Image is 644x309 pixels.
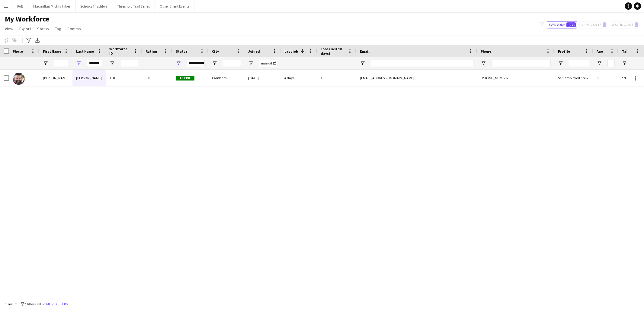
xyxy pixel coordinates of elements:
div: [PHONE_NUMBER] [477,70,554,86]
a: View [2,25,16,33]
button: Open Filter Menu [76,61,82,66]
div: 5.0 [142,70,172,86]
span: Active [176,76,194,81]
input: Joined Filter Input [259,60,277,67]
span: My Workforce [5,15,49,24]
button: Open Filter Menu [109,61,115,66]
button: Open Filter Menu [248,61,254,66]
div: 16 [317,70,356,86]
div: [PERSON_NAME] [39,70,72,86]
button: Open Filter Menu [558,61,563,66]
span: Joined [248,49,260,54]
div: Farnham [208,70,245,86]
span: Email [360,49,370,54]
img: David Rollins [13,73,25,85]
button: Open Filter Menu [622,61,627,66]
a: Comms [65,25,83,33]
div: Self-employed Crew [554,70,593,86]
button: Open Filter Menu [360,61,365,66]
button: Remove filters [41,301,69,307]
app-action-btn: Export XLSX [34,37,41,44]
input: First Name Filter Input [54,60,69,67]
a: Status [35,25,51,33]
button: Macmillan Mighty Hikes [28,0,75,12]
span: Tag [55,26,61,31]
div: 4 days [281,70,317,86]
button: Open Filter Menu [212,61,217,66]
span: Phone [481,49,491,54]
button: Open Filter Menu [176,61,181,66]
div: [DATE] [245,70,281,86]
span: Export [19,26,31,31]
span: First Name [43,49,61,54]
span: Jobs (last 90 days) [321,47,345,56]
span: Last job [284,49,298,54]
app-action-btn: Advanced filters [25,37,32,44]
span: Rating [146,49,157,54]
button: Everyone1,772 [547,21,577,28]
input: Profile Filter Input [569,60,589,67]
div: 60 [593,70,618,86]
span: Comms [67,26,81,31]
div: [PERSON_NAME] [72,70,106,86]
input: Age Filter Input [607,60,615,67]
button: Threshold Trail Series [112,0,155,12]
input: Email Filter Input [371,60,473,67]
div: 110 [106,70,142,86]
span: 1,772 [566,22,576,27]
input: Last Name Filter Input [87,60,102,67]
button: Schools Triathlon [75,0,112,12]
input: Workforce ID Filter Input [120,60,138,67]
span: Photo [13,49,23,54]
button: Other Client Events [155,0,194,12]
button: Open Filter Menu [43,61,48,66]
a: Tag [53,25,64,33]
span: Tags [622,49,630,54]
button: RAB [12,0,28,12]
span: Last Name [76,49,94,54]
a: Export [17,25,34,33]
button: Open Filter Menu [597,61,602,66]
span: Age [597,49,603,54]
input: City Filter Input [223,60,241,67]
span: City [212,49,219,54]
button: Open Filter Menu [481,61,486,66]
input: Phone Filter Input [492,60,551,67]
span: 2 filters set [24,302,41,306]
span: Workforce ID [109,47,131,56]
span: Profile [558,49,570,54]
span: View [5,26,13,31]
span: Status [37,26,49,31]
div: [EMAIL_ADDRESS][DOMAIN_NAME] [356,70,477,86]
span: Status [176,49,187,54]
